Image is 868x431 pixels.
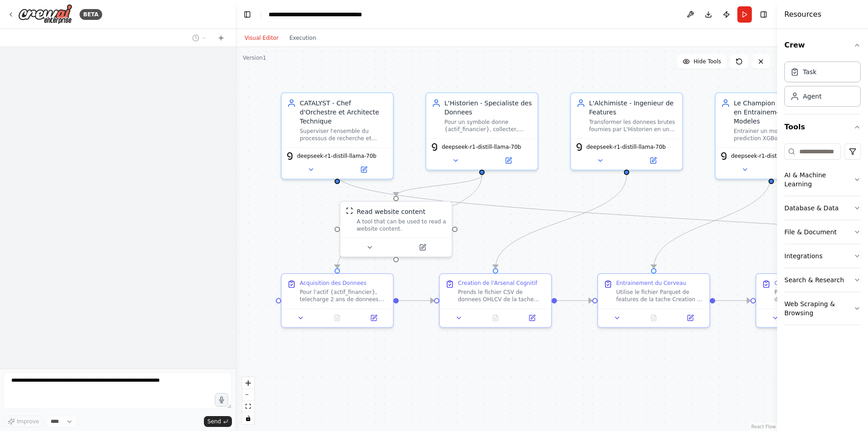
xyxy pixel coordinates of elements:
button: Visual Editor [239,33,284,43]
button: Hide left sidebar [241,8,254,21]
g: Edge from b6969b1d-8dd6-4ed8-807c-ac3997381fd1 to 1ec45259-e9e3-4b3c-be99-bc989976e9a5 [715,296,750,305]
span: deepseek-r1-distill-llama-70b [586,143,666,151]
button: Open in side panel [772,164,823,175]
button: Crew [784,33,861,58]
button: Hide Tools [677,54,726,69]
span: deepseek-r1-distill-llama-70b [731,152,811,160]
button: File & Document [784,220,861,244]
img: ScrapeWebsiteTool [346,207,353,214]
button: Click to speak your automation idea [215,393,228,407]
a: React Flow attribution [751,424,776,429]
button: Send [204,416,232,427]
span: Improve [17,418,39,425]
div: L'Historien - Specialiste des DonneesPour un symbole donne {actif_financier}, collecter, nettoyer... [425,92,538,171]
div: Prends le fichier CSV de donnees OHLCV de la tache Acquisition des Donnees et genere la table de ... [458,289,546,303]
button: fit view [242,401,254,412]
button: Open in side panel [675,313,706,323]
div: CATALYST - Chef d'Orchestre et Architecte TechniqueSuperviser l'ensemble du processus de recherch... [281,92,394,180]
button: zoom out [242,389,254,401]
button: Tools [784,114,861,140]
span: deepseek-r1-distill-llama-70b [442,143,521,151]
button: No output available [635,313,673,323]
div: Task [803,67,816,76]
button: Hide right sidebar [757,8,770,21]
div: Entrainement du CerveauUtilise le fichier Parquet de features de la tache Creation de l'Arsenal C... [597,273,710,328]
div: Tools [784,140,861,332]
div: BETA [80,9,102,20]
div: Agent [803,92,821,101]
div: L'Alchimiste - Ingenieur de FeaturesTransformer les donnees brutes fournies par L'Historien en un... [570,92,683,171]
div: Acquisition des DonneesPour l'actif {actif_financier}, telecharge 2 ans de donnees OHLCV a la min... [281,273,394,328]
div: Pour l'actif {actif_financier}, telecharge 2 ans de donnees OHLCV a la minute depuis les API de m... [300,289,387,303]
g: Edge from 503ebb28-8e50-4f1d-a4f2-59ab1db07157 to b6969b1d-8dd6-4ed8-807c-ac3997381fd1 [557,296,592,305]
div: Entrainer un modele de prediction XGBoost sur les donnees enrichies par L'Alchimiste pour {actif_... [734,128,821,142]
div: Le Champion - Specialiste en Entrainement de ModelesEntrainer un modele de prediction XGBoost sur... [715,92,828,180]
div: Read website content [357,207,425,216]
div: A tool that can be used to read a website content. [357,218,446,232]
button: Open in side panel [338,164,389,175]
img: Logo [18,4,72,24]
button: Web Scraping & Browsing [784,292,861,325]
g: Edge from da1b4416-aa0c-4fe7-ad5f-246eaef465a5 to b6969b1d-8dd6-4ed8-807c-ac3997381fd1 [649,175,776,268]
div: Acquisition des Donnees [300,279,366,287]
button: Open in side panel [483,155,534,166]
button: zoom in [242,377,254,389]
div: ScrapeWebsiteToolRead website contentA tool that can be used to read a website content. [340,201,453,257]
button: Open in side panel [397,242,448,253]
h4: Resources [784,9,821,20]
div: Crew [784,58,861,114]
g: Edge from d1f2f3ab-addb-461c-ab30-a9ff32a594a4 to 5357372a-8bdd-4018-bdf0-19bc7cf38344 [333,175,486,268]
button: Open in side panel [358,313,389,323]
div: L'Alchimiste - Ingenieur de Features [589,99,677,117]
span: Send [208,418,221,425]
button: toggle interactivity [242,412,254,424]
button: Search & Research [784,268,861,292]
div: Pour un symbole donne {actif_financier}, collecter, nettoyer et stocker 2 ans de donnees de march... [444,118,532,133]
div: Utilise le fichier Parquet de features de la tache Creation de l'Arsenal Cognitif pour entrainer ... [616,289,704,303]
span: Hide Tools [693,58,721,65]
button: Improve [4,416,43,427]
nav: breadcrumb [269,10,362,19]
g: Edge from 5357372a-8bdd-4018-bdf0-19bc7cf38344 to 503ebb28-8e50-4f1d-a4f2-59ab1db07157 [399,296,434,305]
button: No output available [476,313,515,323]
button: Start a new chat [214,33,228,43]
button: Integrations [784,244,861,268]
div: React Flow controls [242,377,254,424]
div: Creation de l'Arsenal CognitifPrends le fichier CSV de donnees OHLCV de la tache Acquisition des ... [439,273,552,328]
span: deepseek-r1-distill-llama-70b [297,152,377,160]
g: Edge from d1f2f3ab-addb-461c-ab30-a9ff32a594a4 to 3f4cd977-464b-49ff-86f7-f8d758a9b295 [392,175,486,196]
div: Superviser l'ensemble du processus de recherche et validation d'une nouvelle stratégie de trading... [300,128,387,142]
div: Le Champion - Specialiste en Entrainement de Modeles [734,99,821,126]
button: Open in side panel [627,155,679,166]
div: Entrainement du Cerveau [616,279,686,287]
div: Version 1 [243,54,266,62]
button: No output available [318,313,357,323]
div: L'Historien - Specialiste des Donnees [444,99,532,117]
div: CATALYST - Chef d'Orchestre et Architecte Technique [300,99,387,126]
div: Creation de l'Arsenal Cognitif [458,279,537,287]
button: Execution [284,33,321,43]
g: Edge from 0afded62-534d-47e9-8d98-013d75c15e6b to 503ebb28-8e50-4f1d-a4f2-59ab1db07157 [491,175,631,268]
button: AI & Machine Learning [784,163,861,196]
div: Transformer les donnees brutes fournies par L'Historien en un Arsenal Cognitif Gold Standard pour... [589,118,677,133]
button: Open in side panel [516,313,547,323]
button: Switch to previous chat [189,33,210,43]
button: Database & Data [784,196,861,220]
